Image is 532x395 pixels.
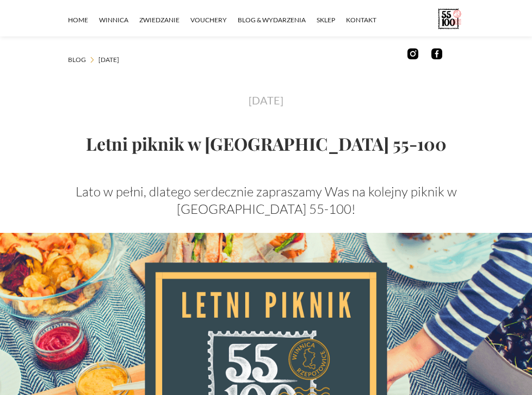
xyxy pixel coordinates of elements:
a: ZWIEDZANIE [139,4,190,36]
a: Home [68,4,99,36]
p: Lato w pełni, dlatego serdecznie zapraszamy Was na kolejny piknik w [GEOGRAPHIC_DATA] 55-100! [68,183,464,218]
a: winnica [99,4,139,36]
a: vouchery [190,4,238,36]
h1: Letni piknik w [GEOGRAPHIC_DATA] 55-100 [68,135,464,152]
a: [DATE] [98,54,119,65]
div: [DATE] [68,91,464,109]
a: Blog & Wydarzenia [238,4,317,36]
a: SKLEP [317,4,346,36]
a: Blog [68,54,86,65]
a: kontakt [346,4,387,36]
